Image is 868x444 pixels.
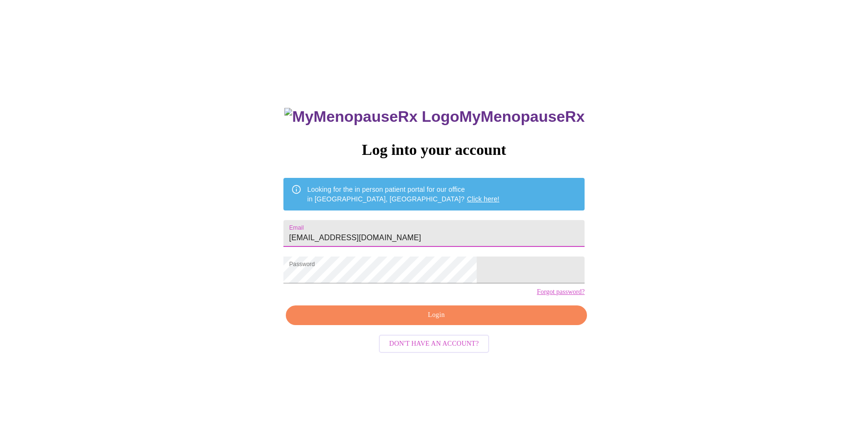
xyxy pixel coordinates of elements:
span: Login [297,309,576,321]
span: Don't have an account? [389,338,479,350]
div: Looking for the in person patient portal for our office in [GEOGRAPHIC_DATA], [GEOGRAPHIC_DATA]? [307,181,500,208]
a: Forgot password? [537,288,585,296]
img: MyMenopauseRx Logo [284,108,459,126]
h3: MyMenopauseRx [284,108,585,126]
button: Login [286,305,587,325]
button: Don't have an account? [379,335,490,353]
a: Don't have an account? [376,339,492,347]
h3: Log into your account [283,141,585,159]
a: Click here! [467,195,500,203]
